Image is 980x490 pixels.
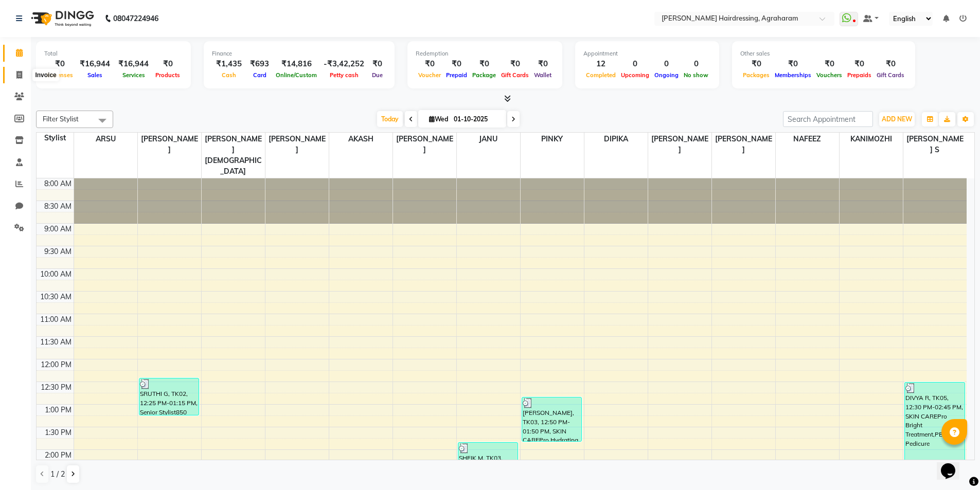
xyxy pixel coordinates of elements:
[416,49,554,58] div: Redemption
[618,58,652,70] div: 0
[618,71,652,79] span: Upcoming
[712,133,775,156] span: [PERSON_NAME]
[212,49,386,58] div: Finance
[114,58,153,70] div: ₹16,944
[882,115,912,123] span: ADD NEW
[470,71,498,79] span: Package
[38,269,74,280] div: 10:00 AM
[583,58,618,70] div: 12
[652,58,681,70] div: 0
[416,58,443,70] div: ₹0
[443,71,470,79] span: Prepaid
[39,382,74,393] div: 12:30 PM
[74,133,137,146] span: ARSU
[740,71,772,79] span: Packages
[26,4,97,33] img: logo
[874,71,907,79] span: Gift Cards
[113,4,158,33] b: 08047224946
[648,133,711,156] span: [PERSON_NAME]
[814,71,845,79] span: Vouchers
[39,359,74,370] div: 12:00 PM
[377,111,403,127] span: Today
[772,58,814,70] div: ₹0
[37,133,74,143] div: Stylist
[426,115,451,123] span: Wed
[498,58,531,70] div: ₹0
[583,49,711,58] div: Appointment
[368,58,386,70] div: ₹0
[139,378,199,415] div: SRUTHI G, TK02, 12:25 PM-01:15 PM, Senior Stylist850
[845,71,874,79] span: Prepaids
[874,58,907,70] div: ₹0
[212,58,246,70] div: ₹1,435
[583,71,618,79] span: Completed
[273,71,319,79] span: Online/Custom
[38,292,74,302] div: 10:30 AM
[202,133,265,178] span: [PERSON_NAME][DEMOGRAPHIC_DATA]
[76,58,114,70] div: ₹16,944
[521,133,584,146] span: PINKY
[42,201,74,212] div: 8:30 AM
[38,337,74,348] div: 11:30 AM
[32,69,59,81] div: Invoice
[681,58,711,70] div: 0
[845,58,874,70] div: ₹0
[783,111,873,127] input: Search Appointment
[740,58,772,70] div: ₹0
[498,71,531,79] span: Gift Cards
[50,469,65,480] span: 1 / 2
[522,397,582,441] div: [PERSON_NAME], TK03, 12:50 PM-01:50 PM, SKIN CAREPro Hydrating Facial
[905,383,965,483] div: DIVYA R, TK05, 12:30 PM-02:45 PM, SKIN CAREPro Bright Treatment,PEDICURELuxury Pedicure
[681,71,711,79] span: No show
[44,58,76,70] div: ₹0
[44,49,183,58] div: Total
[470,58,498,70] div: ₹0
[219,71,239,79] span: Cash
[43,405,74,415] div: 1:00 PM
[393,133,456,156] span: [PERSON_NAME]
[265,133,329,156] span: [PERSON_NAME]
[251,71,269,79] span: Card
[43,115,79,123] span: Filter Stylist
[903,133,967,156] span: [PERSON_NAME] S
[652,71,681,79] span: Ongoing
[246,58,273,70] div: ₹693
[451,112,502,127] input: 2025-10-01
[319,58,368,70] div: -₹3,42,252
[153,58,183,70] div: ₹0
[138,133,201,156] span: [PERSON_NAME]
[937,449,970,480] iframe: chat widget
[584,133,648,146] span: DIPIKA
[43,450,74,461] div: 2:00 PM
[42,246,74,257] div: 9:30 AM
[38,314,74,325] div: 11:00 AM
[776,133,839,146] span: NAFEEZ
[840,133,903,146] span: KANIMOZHI
[416,71,443,79] span: Voucher
[369,71,385,79] span: Due
[42,178,74,189] div: 8:00 AM
[120,71,148,79] span: Services
[42,224,74,234] div: 9:00 AM
[879,112,915,126] button: ADD NEW
[814,58,845,70] div: ₹0
[85,71,105,79] span: Sales
[443,58,470,70] div: ₹0
[43,427,74,438] div: 1:30 PM
[772,71,814,79] span: Memberships
[329,133,393,146] span: AKASH
[531,58,554,70] div: ₹0
[457,133,520,146] span: JANU
[327,71,361,79] span: Petty cash
[153,71,183,79] span: Products
[531,71,554,79] span: Wallet
[273,58,319,70] div: ₹14,816
[740,49,907,58] div: Other sales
